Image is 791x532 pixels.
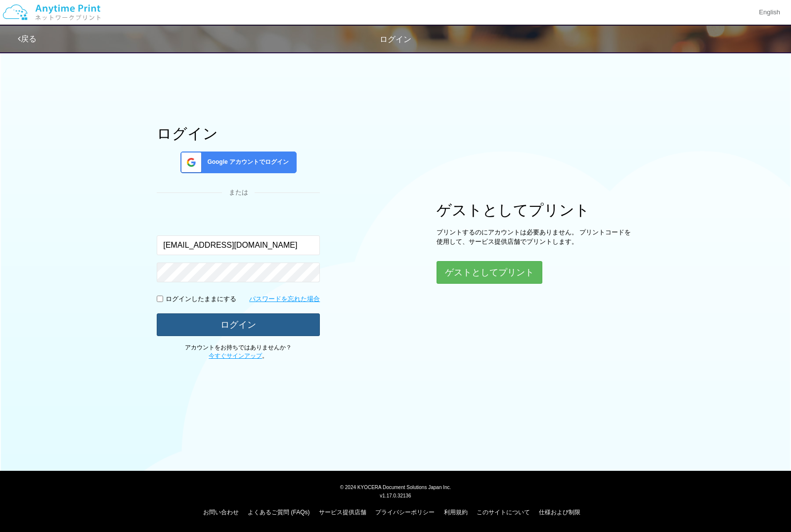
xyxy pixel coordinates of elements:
a: 利用規約 [444,509,468,516]
span: 。 [209,352,268,359]
a: よくあるご質問 (FAQs) [248,509,309,516]
a: 今すぐサインアップ [209,352,262,359]
span: Google アカウントでログイン [203,158,289,166]
p: ログインしたままにする [166,295,236,304]
input: メールアドレス [157,235,320,255]
a: 戻る [18,35,37,43]
h1: ログイン [157,125,320,142]
p: プリントするのにアカウントは必要ありません。 プリントコードを使用して、サービス提供店舗でプリントします。 [437,228,634,246]
p: アカウントをお持ちではありませんか？ [157,343,320,360]
a: プライバシーポリシー [375,509,435,516]
h1: ゲストとしてプリント [437,202,634,218]
a: 仕様および制限 [539,509,580,516]
div: または [157,188,320,197]
a: サービス提供店舗 [319,509,366,516]
button: ログイン [157,313,320,336]
a: パスワードを忘れた場合 [249,295,320,304]
span: v1.17.0.32136 [380,493,411,498]
a: このサイトについて [477,509,530,516]
span: ログイン [380,35,411,43]
a: お問い合わせ [203,509,239,516]
button: ゲストとしてプリント [437,261,542,284]
span: © 2024 KYOCERA Document Solutions Japan Inc. [340,484,451,490]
